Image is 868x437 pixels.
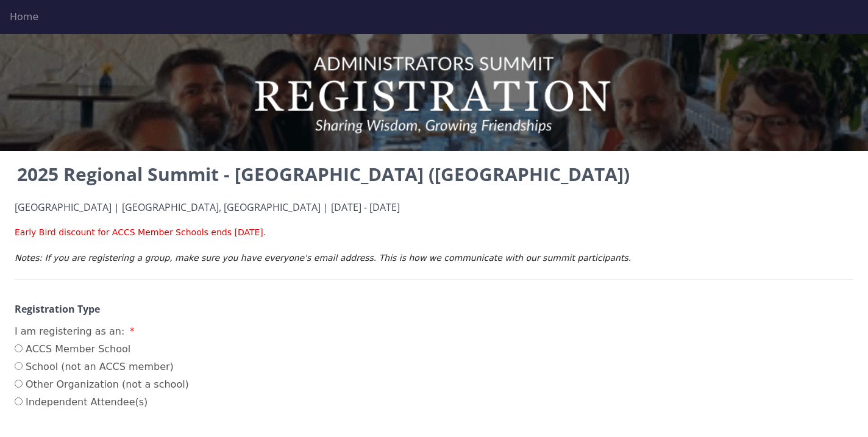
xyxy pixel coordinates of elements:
span: I am registering as an: [15,325,124,337]
input: School (not an ACCS member) [15,362,23,370]
span: Early Bird discount for ACCS Member Schools ends [DATE]. [15,227,266,237]
label: Other Organization (not a school) [15,377,189,392]
label: Independent Attendee(s) [15,395,189,410]
label: ACCS Member School [15,342,189,357]
em: Notes: If you are registering a group, make sure you have everyone's email address. This is how w... [15,253,631,263]
strong: Registration Type [15,302,100,316]
input: ACCS Member School [15,344,23,352]
label: School (not an ACCS member) [15,360,189,374]
input: Independent Attendee(s) [15,397,23,405]
h4: [GEOGRAPHIC_DATA] | [GEOGRAPHIC_DATA], [GEOGRAPHIC_DATA] | [DATE] - [DATE] [15,202,853,213]
div: Home [10,10,858,24]
input: Other Organization (not a school) [15,380,23,388]
h2: 2025 Regional Summit - [GEOGRAPHIC_DATA] ([GEOGRAPHIC_DATA]) [15,161,853,188]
